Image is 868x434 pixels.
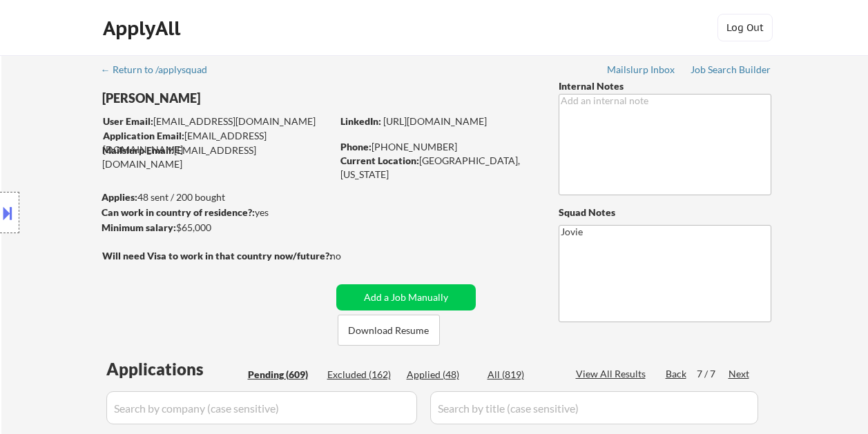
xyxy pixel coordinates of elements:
div: Job Search Builder [691,65,771,75]
div: Next [729,367,751,381]
button: Download Resume [338,315,440,346]
strong: Phone: [340,141,372,152]
a: ← Return to /applysquad [101,64,220,78]
div: ApplyAll [103,17,184,40]
a: Job Search Builder [691,64,771,78]
div: 7 / 7 [697,367,729,381]
div: Back [666,367,688,381]
div: Squad Notes [559,206,771,219]
div: ← Return to /applysquad [101,65,220,75]
div: Mailslurp Inbox [607,65,676,75]
a: Mailslurp Inbox [607,64,676,78]
input: Search by company (case sensitive) [106,391,417,424]
div: Pending (609) [248,368,317,382]
div: no [330,249,369,263]
strong: LinkedIn: [340,115,381,127]
input: Search by title (case sensitive) [430,391,758,424]
div: Applications [106,361,243,377]
a: [URL][DOMAIN_NAME] [383,115,487,127]
div: View All Results [576,367,650,381]
div: [GEOGRAPHIC_DATA], [US_STATE] [340,154,536,181]
div: Internal Notes [559,79,771,93]
div: [PHONE_NUMBER] [340,140,536,154]
strong: Current Location: [340,155,419,166]
button: Add a Job Manually [336,284,476,310]
div: Applied (48) [407,368,476,382]
div: Excluded (162) [327,368,396,382]
div: All (819) [488,368,557,382]
button: Log Out [717,14,773,41]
